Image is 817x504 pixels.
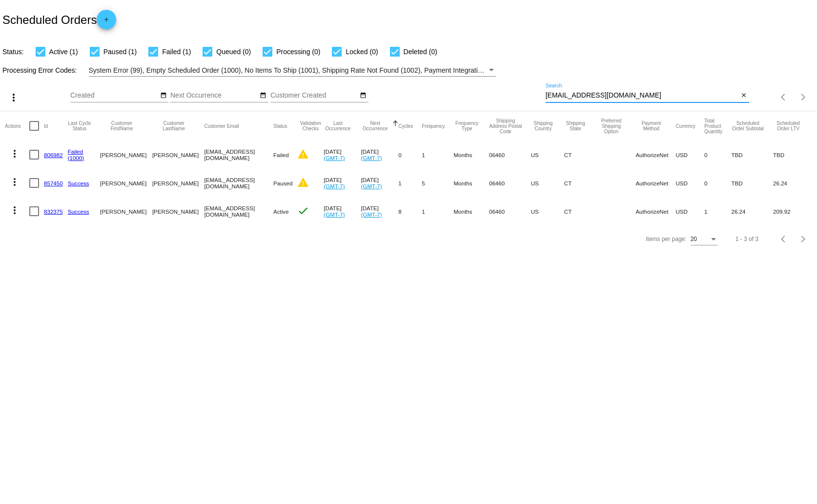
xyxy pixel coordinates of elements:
mat-cell: Months [453,197,489,225]
mat-cell: AuthorizeNet [635,169,675,197]
button: Change sorting for ShippingState [564,121,587,131]
input: Created [70,92,158,100]
button: Change sorting for Subtotal [731,121,764,131]
h2: Scheduled Orders [2,10,116,29]
button: Change sorting for CurrencyIso [675,123,695,129]
mat-cell: TBD [731,141,773,169]
mat-icon: more_vert [9,204,20,216]
mat-select: Items per page: [691,236,718,243]
mat-cell: 06460 [489,197,531,225]
mat-cell: TBD [773,141,812,169]
mat-icon: warning [297,148,309,160]
mat-icon: date_range [260,92,266,100]
mat-cell: 0 [398,141,422,169]
button: Change sorting for LastOccurrenceUtc [324,121,352,131]
button: Change sorting for NextOccurrenceUtc [361,121,390,131]
a: Success [68,180,89,186]
mat-cell: 5 [422,169,453,197]
a: (GMT-7) [361,211,382,218]
mat-icon: warning [297,177,309,188]
mat-cell: US [531,197,564,225]
mat-cell: 26.24 [773,169,812,197]
mat-cell: [DATE] [361,197,399,225]
button: Clear [739,91,749,101]
span: Queued (0) [216,46,251,58]
span: 20 [691,236,697,242]
span: Failed [273,152,289,158]
button: Change sorting for LastProcessingCycleId [68,121,91,131]
mat-cell: [EMAIL_ADDRESS][DOMAIN_NAME] [204,169,273,197]
mat-cell: Months [453,169,489,197]
mat-cell: [DATE] [324,141,361,169]
span: Active (1) [49,46,78,58]
span: Active [273,208,289,215]
button: Change sorting for Cycles [398,123,413,129]
mat-cell: USD [675,169,704,197]
mat-cell: AuthorizeNet [635,141,675,169]
button: Change sorting for ShippingPostcode [489,118,522,134]
mat-cell: AuthorizeNet [635,197,675,225]
mat-cell: 1 [704,197,732,225]
a: (GMT-7) [324,183,345,189]
mat-cell: 1 [422,141,453,169]
mat-cell: USD [675,141,704,169]
mat-cell: [DATE] [324,197,361,225]
div: 1 - 3 of 3 [735,236,758,242]
mat-icon: date_range [360,92,367,100]
a: (GMT-7) [324,211,345,218]
a: (GMT-7) [361,155,382,161]
mat-cell: Months [453,141,489,169]
button: Change sorting for PaymentMethod.Type [635,121,667,131]
mat-cell: TBD [731,169,773,197]
mat-cell: USD [675,197,704,225]
a: Success [68,208,89,215]
button: Change sorting for LifetimeValue [773,121,803,131]
span: Paused [273,180,292,186]
button: Previous page [774,229,794,249]
mat-cell: 0 [704,141,732,169]
mat-cell: 06460 [489,141,531,169]
a: Failed [68,148,83,155]
button: Change sorting for ShippingCountry [531,121,555,131]
mat-cell: [DATE] [324,169,361,197]
mat-cell: [EMAIL_ADDRESS][DOMAIN_NAME] [204,141,273,169]
mat-cell: 209.92 [773,197,812,225]
mat-cell: 26.24 [731,197,773,225]
mat-select: Filter by Processing Error Codes [89,64,496,77]
mat-cell: [PERSON_NAME] [100,141,152,169]
mat-cell: [EMAIL_ADDRESS][DOMAIN_NAME] [204,197,273,225]
button: Change sorting for FrequencyType [453,121,480,131]
mat-cell: US [531,169,564,197]
mat-cell: [DATE] [361,141,399,169]
mat-cell: [PERSON_NAME] [100,197,152,225]
mat-cell: [PERSON_NAME] [152,197,204,225]
span: Locked (0) [346,46,378,58]
mat-icon: more_vert [9,148,20,160]
span: Deleted (0) [404,46,437,58]
mat-cell: 8 [398,197,422,225]
mat-icon: add [101,16,112,28]
mat-cell: CT [564,169,596,197]
button: Change sorting for Id [44,123,48,129]
span: Failed (1) [162,46,191,58]
button: Change sorting for CustomerLastName [152,121,196,131]
a: (GMT-7) [361,183,382,189]
mat-header-cell: Actions [5,111,29,141]
mat-cell: 1 [422,197,453,225]
button: Next page [794,229,813,249]
button: Next page [794,87,813,107]
span: Processing (0) [276,46,320,58]
a: (GMT-7) [324,155,345,161]
button: Change sorting for Status [273,123,287,129]
mat-cell: [PERSON_NAME] [152,169,204,197]
a: 832375 [44,208,63,215]
a: (1000) [68,155,84,161]
button: Change sorting for CustomerEmail [204,123,239,129]
input: Customer Created [270,92,358,100]
mat-icon: date_range [160,92,167,100]
input: Next Occurrence [170,92,258,100]
mat-icon: check [297,205,309,217]
mat-header-cell: Validation Checks [297,111,324,141]
input: Search [546,92,739,100]
span: Status: [2,48,24,56]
